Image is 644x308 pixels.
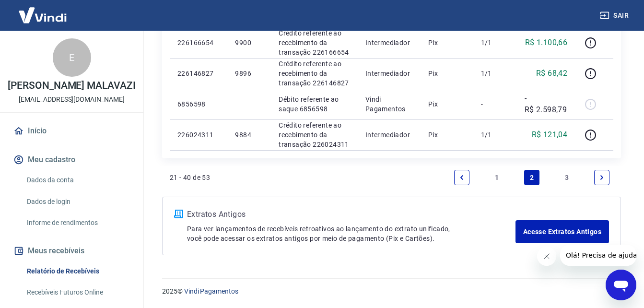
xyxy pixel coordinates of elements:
p: 226166654 [177,38,220,47]
button: Meu cadastro [12,149,132,170]
a: Recebíveis Futuros Online [23,283,132,302]
p: 1/1 [481,69,509,78]
p: -R$ 2.598,79 [525,93,567,116]
p: - [481,99,509,109]
img: Vindi [12,0,74,30]
p: Pix [428,99,466,109]
p: 226024311 [177,130,220,140]
a: Previous page [454,170,469,185]
p: Intermediador [365,69,413,78]
p: 6856598 [177,99,220,109]
iframe: Fechar mensagem [537,247,556,266]
p: R$ 68,42 [536,68,567,79]
p: Pix [428,130,466,140]
p: Vindi Pagamentos [365,95,413,114]
p: Intermediador [365,38,413,47]
iframe: Botão para abrir a janela de mensagens [606,270,636,300]
p: Crédito referente ao recebimento da transação 226166654 [279,28,350,57]
a: Informe de rendimentos [23,213,132,233]
button: Sair [598,7,632,24]
p: Extratos Antigos [187,209,515,220]
a: Dados de login [23,192,132,212]
a: Acesse Extratos Antigos [515,220,609,243]
a: Page 3 [559,170,574,185]
p: 9896 [235,69,263,78]
a: Início [12,120,132,142]
p: Débito referente ao saque 6856598 [279,95,350,114]
a: Dados da conta [23,170,132,190]
p: 226146827 [177,69,220,78]
div: E [53,38,91,77]
p: 1/1 [481,130,509,140]
ul: Pagination [450,166,613,189]
p: R$ 121,04 [532,129,568,141]
iframe: Mensagem da empresa [560,245,636,266]
p: 9900 [235,38,263,47]
p: Crédito referente ao recebimento da transação 226146827 [279,59,350,88]
p: 2025 © [162,286,621,296]
p: Para ver lançamentos de recebíveis retroativos ao lançamento do extrato unificado, você pode aces... [187,224,515,243]
p: [EMAIL_ADDRESS][DOMAIN_NAME] [19,95,125,105]
p: Crédito referente ao recebimento da transação 226024311 [279,120,350,149]
p: 21 - 40 de 53 [170,173,210,182]
p: Intermediador [365,130,413,140]
p: 9884 [235,130,263,140]
a: Vindi Pagamentos [184,287,238,295]
img: ícone [174,210,183,218]
a: Page 2 is your current page [524,170,539,185]
a: Next page [594,170,609,185]
button: Meus recebíveis [12,240,132,261]
p: 1/1 [481,38,509,47]
p: Pix [428,38,466,47]
span: Olá! Precisa de ajuda? [6,7,81,14]
a: Relatório de Recebíveis [23,261,132,281]
p: Pix [428,69,466,78]
a: Page 1 [489,170,504,185]
p: [PERSON_NAME] MALAVAZI [8,81,136,91]
p: R$ 1.100,66 [525,37,567,48]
